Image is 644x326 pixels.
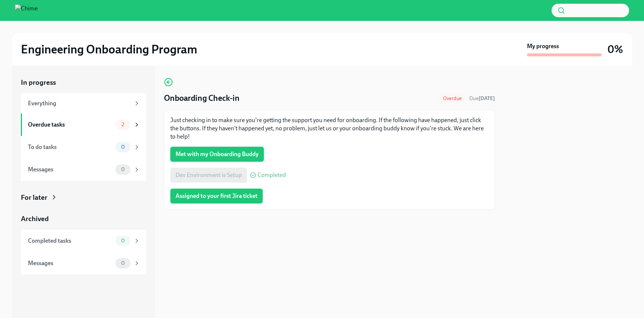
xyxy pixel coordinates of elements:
[170,189,263,204] button: Assigned to your first Jira ticket
[469,95,495,102] span: Due
[607,43,623,56] h3: 0%
[527,42,559,50] strong: My progress
[21,42,197,57] h2: Engineering Onboarding Program
[21,158,146,181] a: Messages0
[21,136,146,158] a: To do tasks0
[21,214,146,224] a: Archived
[28,165,113,174] div: Messages
[479,95,495,102] strong: [DATE]
[164,93,240,104] h4: Onboarding Check-in
[170,116,489,141] p: Just checking in to make sure you're getting the support you need for onboarding. If the followin...
[15,4,38,16] img: Chime
[21,193,146,202] a: For later
[21,193,47,202] div: For later
[117,260,129,266] span: 0
[21,230,146,252] a: Completed tasks0
[469,95,495,102] span: August 28th, 2025 12:00
[439,96,466,101] span: Overdue
[117,238,129,243] span: 0
[21,114,146,136] a: Overdue tasks2
[170,147,264,162] button: Met with my Onboarding Buddy
[28,259,113,267] div: Messages
[28,99,130,108] div: Everything
[28,237,113,245] div: Completed tasks
[117,167,129,172] span: 0
[176,192,258,200] span: Assigned to your first Jira ticket
[28,121,113,129] div: Overdue tasks
[117,144,129,150] span: 0
[117,122,129,127] span: 2
[28,143,113,151] div: To do tasks
[258,172,286,178] span: Completed
[21,252,146,274] a: Messages0
[21,93,146,114] a: Everything
[21,78,146,87] a: In progress
[176,150,259,158] span: Met with my Onboarding Buddy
